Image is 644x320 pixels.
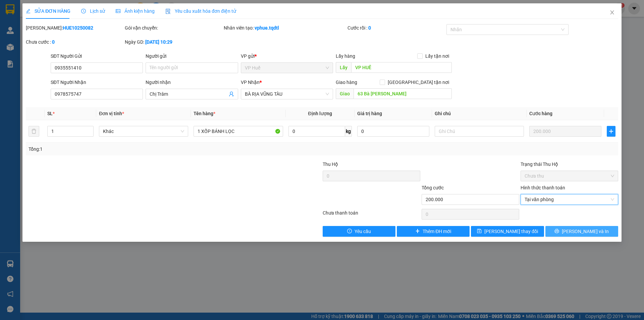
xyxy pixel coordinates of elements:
[146,79,238,86] div: Người nhận
[432,107,527,120] th: Ghi chú
[125,24,222,32] div: Gói vận chuyển:
[3,18,40,26] p: Gửi:
[41,29,102,57] span: Giao:
[26,9,31,13] span: edit
[41,4,93,18] span: BÀ RỊA VŨNG TÀU
[415,229,420,234] span: plus
[145,39,172,45] b: [DATE] 10:29
[484,228,538,235] span: [PERSON_NAME] thay đổi
[529,111,552,116] span: Cước hàng
[3,27,40,34] span: 0935416000
[14,18,35,26] span: VP Huế
[63,25,93,31] b: HUE10250082
[323,162,338,167] span: Thu Hộ
[3,36,35,42] span: Lấy:
[323,226,395,237] button: exclamation-circleYêu cầu
[607,129,615,134] span: plus
[525,194,614,204] span: Tại văn phòng
[81,9,86,13] span: clock-circle
[355,228,371,235] span: Yêu cầu
[125,38,222,46] div: Ngày GD:
[471,226,544,237] button: save[PERSON_NAME] thay đổi
[562,228,609,235] span: [PERSON_NAME] và In
[51,52,143,60] div: SĐT Người Gửi
[607,126,615,137] button: plus
[194,126,283,137] input: VD: Bàn, Ghế
[529,126,601,137] input: 0
[354,88,452,99] input: Dọc đường
[51,79,143,86] div: SĐT Người Nhận
[347,229,352,234] span: exclamation-circle
[308,111,332,116] span: Định lượng
[609,10,615,15] span: close
[477,229,482,234] span: save
[26,24,123,32] div: [PERSON_NAME]:
[423,228,451,235] span: Thêm ĐH mới
[351,62,452,73] input: Dọc đường
[13,35,35,43] span: VP HUẾ
[545,226,618,237] button: printer[PERSON_NAME] và In
[422,185,444,190] span: Tổng cước
[146,52,238,60] div: Người gửi
[357,111,382,116] span: Giá trị hàng
[423,52,452,60] span: Lấy tận nơi
[26,38,123,46] div: Chưa cước :
[47,111,53,116] span: SL
[336,62,351,73] span: Lấy
[26,8,70,14] span: SỬA ĐƠN HÀNG
[41,19,77,27] span: 0982592605
[255,25,279,31] b: vphue.tqdtl
[165,8,236,14] span: Yêu cầu xuất hóa đơn điện tử
[29,126,39,137] button: delete
[525,171,614,181] span: Chưa thu
[521,161,618,168] div: Trạng thái Thu Hộ
[41,28,102,57] span: Ngã 3 [PERSON_NAME], [GEOGRAPHIC_DATA], [GEOGRAPHIC_DATA]
[52,39,55,45] b: 0
[336,53,355,59] span: Lấy hàng
[347,24,445,32] div: Cước rồi :
[336,88,354,99] span: Giao
[245,89,329,99] span: BÀ RỊA VŨNG TÀU
[41,4,102,18] p: Nhận:
[99,111,124,116] span: Đơn vị tính
[81,8,105,14] span: Lịch sử
[385,79,452,86] span: [GEOGRAPHIC_DATA] tận nơi
[194,111,215,116] span: Tên hàng
[229,91,234,97] span: user-add
[116,8,155,14] span: Ảnh kiện hàng
[397,226,470,237] button: plusThêm ĐH mới
[241,52,333,60] div: VP gửi
[29,145,249,153] div: Tổng: 1
[245,63,329,73] span: VP Huế
[603,3,622,22] button: Close
[224,24,346,32] div: Nhân viên tạo:
[435,126,524,137] input: Ghi Chú
[345,126,352,137] span: kg
[554,229,559,234] span: printer
[368,25,371,31] b: 0
[521,185,565,190] label: Hình thức thanh toán
[116,9,120,13] span: picture
[165,9,171,14] img: icon
[336,80,357,85] span: Giao hàng
[241,80,260,85] span: VP Nhận
[103,126,184,136] span: Khác
[322,209,421,221] div: Chưa thanh toán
